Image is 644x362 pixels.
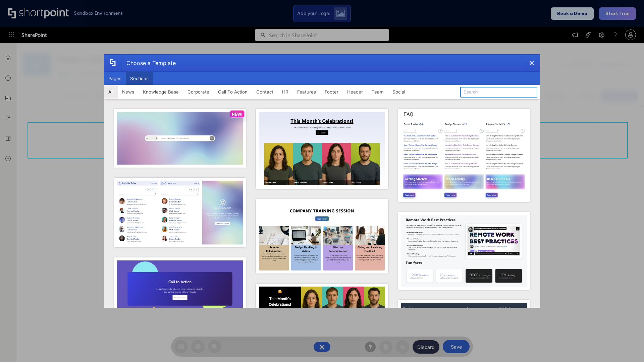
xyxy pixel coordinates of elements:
[460,87,537,98] input: Search
[320,85,343,99] button: Footer
[104,85,118,99] button: All
[388,85,410,99] button: Social
[252,85,278,99] button: Contact
[610,330,644,362] iframe: Chat Widget
[183,85,214,99] button: Corporate
[118,85,139,99] button: News
[121,55,176,71] div: Choose a Template
[214,85,252,99] button: Call To Action
[293,85,320,99] button: Features
[278,85,293,99] button: HR
[232,112,243,117] p: NEW!
[126,72,153,85] button: Sections
[104,72,126,85] button: Pages
[139,85,183,99] button: Knowledge Base
[343,85,367,99] button: Header
[367,85,388,99] button: Team
[104,54,540,308] div: template selector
